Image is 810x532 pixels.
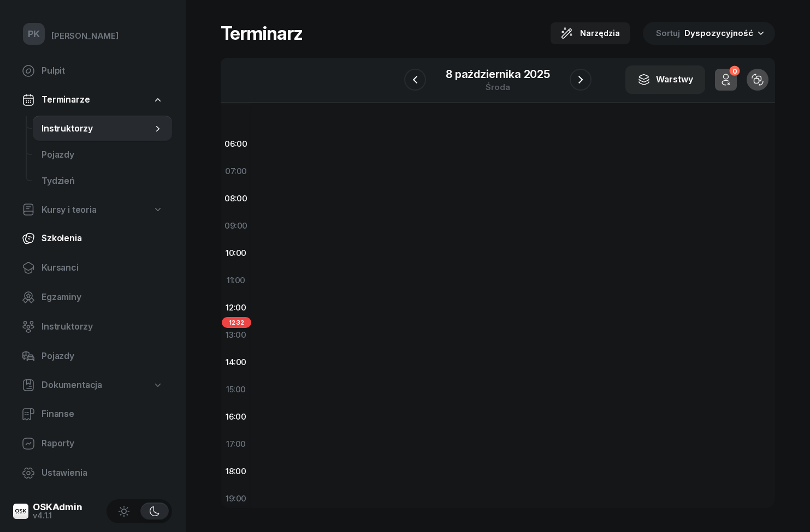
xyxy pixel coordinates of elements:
[42,290,163,304] span: Egzaminy
[625,65,705,94] button: Warstwy
[221,403,251,431] div: 16:00
[42,174,163,188] span: Tydzień
[13,314,172,340] a: Instruktorzy
[33,503,82,512] div: OSKAdmin
[42,64,163,78] span: Pulpit
[13,431,172,457] a: Raporty
[221,212,251,240] div: 09:00
[221,185,251,212] div: 08:00
[33,142,172,168] a: Pojazdy
[42,231,163,246] span: Szkolenia
[221,23,303,43] h1: Terminarz
[729,66,740,76] div: 0
[446,83,550,91] div: środa
[42,203,97,217] span: Kursy i teoria
[221,431,251,458] div: 17:00
[51,29,119,43] div: [PERSON_NAME]
[33,512,82,519] div: v4.1.1
[446,69,550,80] div: 8 października 2025
[221,321,251,349] div: 13:00
[13,460,172,486] a: Ustawienia
[684,28,753,38] span: Dyspozycyjność
[42,261,163,275] span: Kursanci
[221,485,251,512] div: 19:00
[42,349,163,363] span: Pojazdy
[656,26,682,40] span: Sortuj
[13,225,172,252] a: Szkolenia
[221,376,251,403] div: 15:00
[42,407,163,421] span: Finanse
[221,294,251,321] div: 12:00
[13,87,172,112] a: Terminarze
[33,116,172,142] a: Instruktorzy
[28,29,40,39] span: PK
[551,22,630,44] button: Narzędzia
[221,240,251,267] div: 10:00
[221,267,251,294] div: 11:00
[221,458,251,485] div: 18:00
[222,317,251,328] span: 12:32
[637,73,693,87] div: Warstwy
[715,69,737,91] button: 0
[42,437,163,451] span: Raporty
[221,130,251,158] div: 06:00
[13,58,172,84] a: Pulpit
[13,504,28,519] img: logo-xs@2x.png
[13,373,172,398] a: Dokumentacja
[13,198,172,223] a: Kursy i teoria
[13,343,172,369] a: Pojazdy
[13,284,172,310] a: Egzaminy
[13,401,172,427] a: Finanse
[221,158,251,185] div: 07:00
[42,148,163,162] span: Pojazdy
[33,168,172,194] a: Tydzień
[42,320,163,334] span: Instruktorzy
[580,27,620,40] span: Narzędzia
[643,22,775,45] button: Sortuj Dyspozycyjność
[42,122,152,136] span: Instruktorzy
[42,466,163,480] span: Ustawienia
[42,378,102,392] span: Dokumentacja
[221,349,251,376] div: 14:00
[42,93,90,107] span: Terminarze
[13,255,172,281] a: Kursanci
